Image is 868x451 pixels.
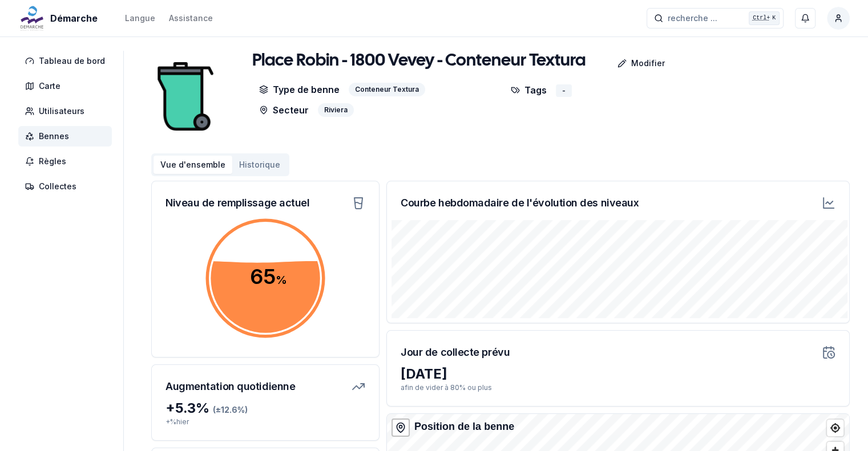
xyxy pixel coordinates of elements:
h1: Place Robin - 1800 Vevey - Conteneur Textura [252,51,586,71]
img: bin Image [151,51,220,142]
a: Règles [18,151,116,172]
a: Carte [18,76,116,96]
span: Collectes [39,181,76,192]
div: + 5.3 % [165,399,365,417]
p: Secteur [259,103,309,117]
h3: Niveau de remplissage actuel [165,195,309,211]
button: recherche ...Ctrl+K [647,8,784,29]
div: Riviera [318,103,354,117]
div: Langue [125,13,155,24]
span: Carte [39,80,60,92]
button: Langue [125,11,155,25]
p: Modifier [631,58,665,69]
a: Assistance [169,11,213,25]
span: Utilisateurs [39,105,84,117]
span: (± 12.6 %) [213,405,248,415]
div: - [556,84,572,97]
button: Historique [232,156,287,174]
span: Démarche [50,11,98,25]
p: Tags [511,83,547,97]
a: Démarche [18,11,102,25]
a: Bennes [18,126,116,147]
a: Collectes [18,176,116,197]
span: Tableau de bord [39,55,105,67]
button: Find my location [827,420,843,436]
p: Type de benne [259,83,340,96]
div: [DATE] [401,365,835,383]
a: Tableau de bord [18,51,116,71]
span: Bennes [39,131,69,142]
h3: Augmentation quotidienne [165,379,295,395]
div: Position de la benne [414,419,514,434]
h3: Jour de collecte prévu [401,344,510,360]
a: Modifier [586,52,674,75]
span: Règles [39,156,66,167]
button: Vue d'ensemble [154,156,232,174]
a: Utilisateurs [18,101,116,121]
img: Démarche Logo [18,5,46,32]
p: afin de vider à 80% ou plus [401,383,835,392]
span: recherche ... [668,13,717,24]
div: Conteneur Textura [349,83,425,96]
h3: Courbe hebdomadaire de l'évolution des niveaux [401,195,639,211]
p: + % hier [165,417,365,426]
